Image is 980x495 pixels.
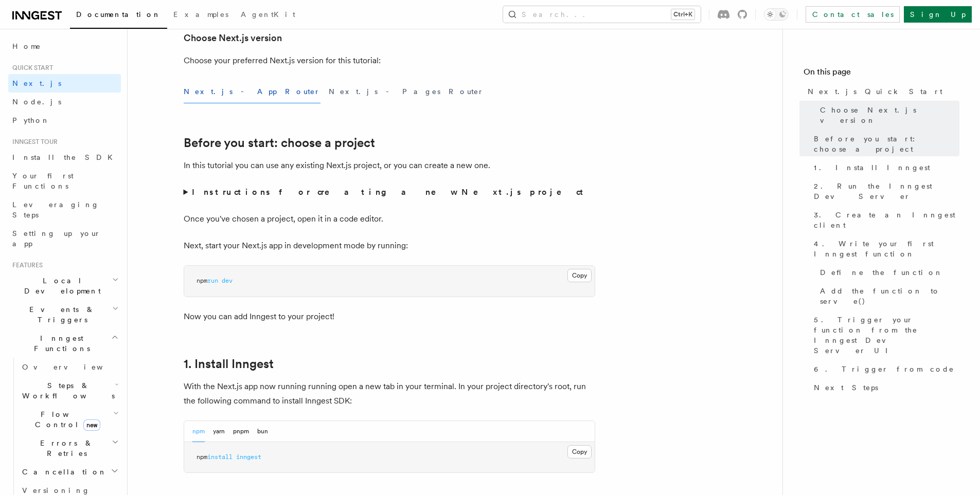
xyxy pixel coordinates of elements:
[12,153,119,161] span: Install the SDK
[567,269,592,282] button: Copy
[241,10,295,19] span: AgentKit
[814,239,959,259] span: 4. Write your first Inngest function
[810,177,959,206] a: 2. Run the Inngest Dev Server
[8,37,121,56] a: Home
[213,421,225,442] button: yarn
[18,376,121,405] button: Steps & Workflows
[197,453,207,461] span: npm
[814,315,959,356] span: 5. Trigger your function from the Inngest Dev Server UI
[12,116,50,124] span: Python
[18,463,121,481] button: Cancellation
[8,167,121,195] a: Your first Functions
[820,286,959,306] span: Add the function to serve()
[184,379,595,408] p: With the Next.js app now running running open a new tab in your terminal. In your project directo...
[207,277,218,284] span: run
[503,6,701,23] button: Search...Ctrl+K
[820,105,959,125] span: Choose Next.js version
[12,41,41,51] span: Home
[8,224,121,253] a: Setting up your app
[236,453,261,461] span: inngest
[12,200,99,219] span: Leveraging Steps
[764,8,789,21] button: Toggle dark mode
[814,364,954,374] span: 6. Trigger from code
[810,378,959,397] a: Next Steps
[257,421,268,442] button: bun
[810,130,959,158] a: Before you start: choose a project
[22,363,128,371] span: Overview
[18,409,113,430] span: Flow Control
[814,210,959,230] span: 3. Create an Inngest client
[8,64,53,72] span: Quick start
[12,229,101,248] span: Setting up your app
[8,333,111,354] span: Inngest Functions
[810,206,959,234] a: 3. Create an Inngest client
[18,434,121,463] button: Errors & Retries
[18,380,115,401] span: Steps & Workflows
[8,304,112,325] span: Events & Triggers
[184,31,282,45] a: Choose Next.js version
[806,6,900,23] a: Contact sales
[18,467,107,477] span: Cancellation
[904,6,972,23] a: Sign Up
[816,263,959,282] a: Define the function
[184,357,274,371] a: 1. Install Inngest
[12,79,61,87] span: Next.js
[814,382,878,393] span: Next Steps
[184,158,595,173] p: In this tutorial you can use any existing Next.js project, or you can create a new one.
[814,181,959,201] span: 2. Run the Inngest Dev Server
[8,93,121,111] a: Node.js
[816,101,959,130] a: Choose Next.js version
[173,10,228,19] span: Examples
[18,358,121,376] a: Overview
[8,261,43,269] span: Features
[820,267,943,278] span: Define the function
[810,360,959,378] a: 6. Trigger from code
[671,9,694,20] kbd: Ctrl+K
[8,300,121,329] button: Events & Triggers
[184,239,595,253] p: Next, start your Next.js app in development mode by running:
[184,212,595,226] p: Once you've chosen a project, open it in a code editor.
[329,80,484,103] button: Next.js - Pages Router
[8,276,112,296] span: Local Development
[184,309,595,324] p: Now you can add Inngest to your project!
[8,195,121,224] a: Leveraging Steps
[804,66,959,82] h4: On this page
[810,158,959,177] a: 1. Install Inngest
[207,453,233,461] span: install
[808,86,942,97] span: Next.js Quick Start
[76,10,161,19] span: Documentation
[12,172,74,190] span: Your first Functions
[810,234,959,263] a: 4. Write your first Inngest function
[70,3,167,29] a: Documentation
[197,277,207,284] span: npm
[192,421,205,442] button: npm
[184,185,595,199] summary: Instructions for creating a new Next.js project
[8,74,121,93] a: Next.js
[804,82,959,101] a: Next.js Quick Start
[235,3,301,28] a: AgentKit
[184,53,595,68] p: Choose your preferred Next.js version for this tutorial:
[233,421,249,442] button: pnpm
[222,277,233,284] span: dev
[8,329,121,358] button: Inngest Functions
[810,310,959,360] a: 5. Trigger your function from the Inngest Dev Server UI
[83,419,100,431] span: new
[184,136,375,150] a: Before you start: choose a project
[814,162,930,173] span: 1. Install Inngest
[18,405,121,434] button: Flow Controlnew
[8,271,121,300] button: Local Development
[8,111,121,130] a: Python
[18,438,112,459] span: Errors & Retries
[192,187,587,197] strong: Instructions for creating a new Next.js project
[184,80,320,103] button: Next.js - App Router
[8,138,58,146] span: Inngest tour
[816,282,959,310] a: Add the function to serve()
[8,148,121,167] a: Install the SDK
[22,486,90,494] span: Versioning
[167,3,235,28] a: Examples
[814,134,959,154] span: Before you start: choose a project
[567,445,592,459] button: Copy
[12,98,61,106] span: Node.js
